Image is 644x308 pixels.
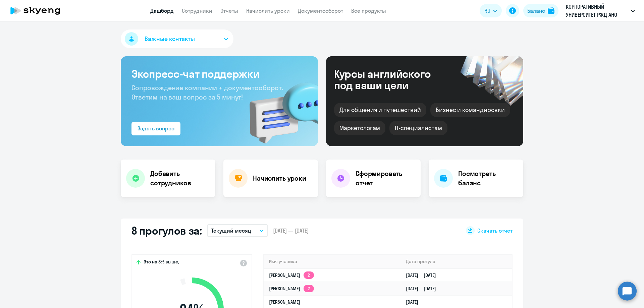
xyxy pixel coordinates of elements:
span: Это на 3% выше, [144,259,179,267]
a: Отчеты [220,7,238,14]
a: Все продукты [351,7,386,14]
a: [PERSON_NAME]2 [269,286,314,292]
a: [PERSON_NAME] [269,299,300,305]
span: Скачать отчет [477,227,513,234]
div: IT-специалистам [389,121,447,135]
span: RU [484,7,490,15]
button: Балансbalance [523,4,558,17]
a: Сотрудники [182,7,212,14]
h4: Начислить уроки [253,174,306,183]
p: КОРПОРАТИВНЫЙ УНИВЕРСИТЕТ РЖД АНО ДПО, RZD (РЖД)/ Российские железные дороги ООО_ KAM [566,3,628,19]
app-skyeng-badge: 2 [304,271,314,279]
a: Документооборот [298,7,343,14]
a: Дашборд [150,7,174,14]
h4: Посмотреть баланс [458,169,518,188]
button: КОРПОРАТИВНЫЙ УНИВЕРСИТЕТ РЖД АНО ДПО, RZD (РЖД)/ Российские железные дороги ООО_ KAM [562,3,638,19]
h3: Экспресс-чат поддержки [131,67,307,80]
p: Текущий месяц [211,227,251,235]
div: Для общения и путешествий [334,103,426,117]
span: [DATE] — [DATE] [273,227,309,234]
span: Сопровождение компании + документооборот. Ответим на ваш вопрос за 5 минут! [131,83,283,101]
button: Важные контакты [121,29,233,48]
div: Курсы английского под ваши цели [334,68,449,91]
h4: Добавить сотрудников [150,169,210,188]
app-skyeng-badge: 2 [304,285,314,292]
th: Дата прогула [400,255,512,268]
button: Текущий месяц [207,224,268,237]
h4: Сформировать отчет [356,169,415,188]
a: [DATE][DATE] [406,286,441,292]
div: Баланс [527,7,545,15]
a: [DATE][DATE] [406,272,441,278]
a: [DATE] [406,299,424,305]
h2: 8 прогулов за: [131,224,202,237]
th: Имя ученика [264,255,400,268]
div: Задать вопрос [138,124,174,132]
img: balance [548,7,554,14]
a: [PERSON_NAME]2 [269,272,314,278]
button: RU [480,4,502,17]
span: Важные контакты [145,35,195,43]
button: Задать вопрос [131,122,180,135]
a: Начислить уроки [246,7,290,14]
img: bg-img [240,71,318,146]
div: Бизнес и командировки [430,103,510,117]
div: Маркетологам [334,121,385,135]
